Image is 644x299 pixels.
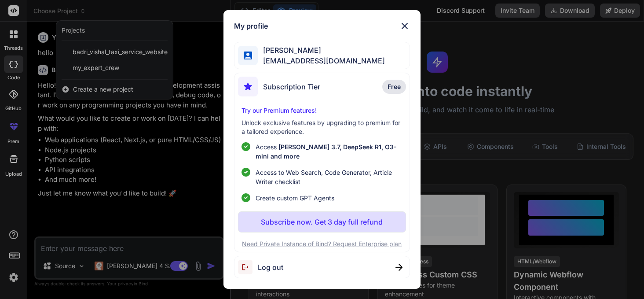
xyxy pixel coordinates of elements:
[256,168,402,186] span: Access to Web Search, Code Generator, Article Writer checklist
[388,82,401,91] span: Free
[399,21,410,31] img: close
[256,193,334,203] span: Create custom GPT Agents
[238,240,406,248] p: Need Private Instance of Bind? Request Enterprise plan
[258,262,283,273] span: Log out
[395,264,402,271] img: close
[241,193,250,202] img: checklist
[258,55,385,66] span: [EMAIL_ADDRESS][DOMAIN_NAME]
[234,21,268,31] h1: My profile
[238,77,258,96] img: subscription
[238,211,406,233] button: Subscribe now. Get 3 day full refund
[241,118,402,136] p: Unlock exclusive features by upgrading to premium for a tailored experience.
[263,81,320,92] span: Subscription Tier
[238,260,258,274] img: logout
[241,168,250,177] img: checklist
[258,45,385,55] span: [PERSON_NAME]
[241,106,402,115] p: Try our Premium features!
[244,52,252,60] img: profile
[256,143,397,160] span: [PERSON_NAME] 3.7, DeepSeek R1, O3-mini and more
[256,142,402,161] p: Access
[261,217,383,227] p: Subscribe now. Get 3 day full refund
[241,142,250,151] img: checklist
